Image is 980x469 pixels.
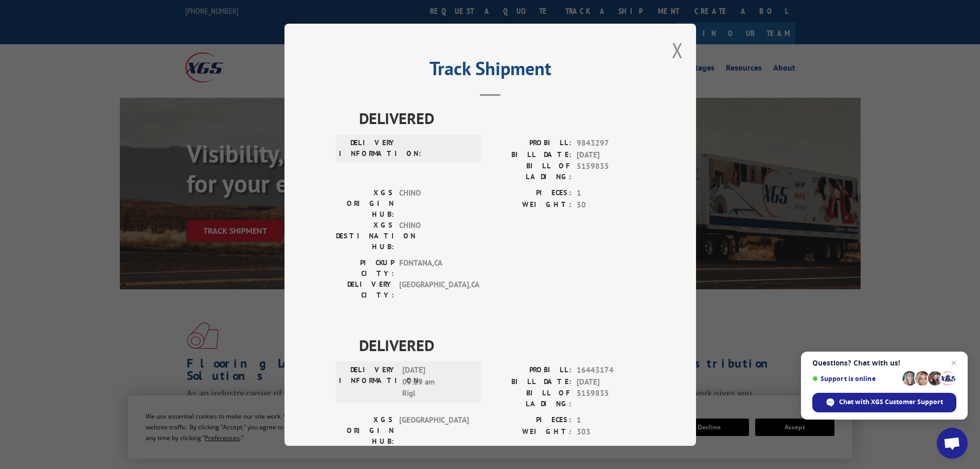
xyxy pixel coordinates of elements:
span: 303 [577,426,645,438]
label: BILL DATE: [490,376,572,388]
label: XGS ORIGIN HUB: [336,187,394,220]
span: [GEOGRAPHIC_DATA] , CA [399,279,469,301]
span: 1 [577,414,645,426]
span: FONTANA , CA [399,257,469,279]
span: 16443174 [577,364,645,376]
span: 5159835 [577,161,645,182]
label: PROBILL: [490,364,572,376]
label: WEIGHT: [490,426,572,438]
label: XGS DESTINATION HUB: [336,220,394,252]
label: DELIVERY INFORMATION: [339,137,397,159]
label: BILL DATE: [490,149,572,161]
label: BILL OF LADING: [490,161,572,182]
span: DELIVERED [359,334,645,357]
span: DELIVERED [359,107,645,130]
span: 9843297 [577,137,645,149]
h2: Track Shipment [336,61,645,81]
span: [GEOGRAPHIC_DATA] [399,414,469,447]
button: Close modal [672,37,683,64]
span: Questions? Chat with us! [812,359,956,367]
span: 1 [577,187,645,199]
span: 50 [577,199,645,211]
span: Support is online [812,375,899,383]
label: BILL OF LADING: [490,388,572,409]
a: Open chat [937,428,968,459]
span: Chat with XGS Customer Support [839,397,943,407]
label: PROBILL: [490,137,572,149]
span: CHINO [399,220,469,252]
label: PIECES: [490,187,572,199]
label: DELIVERY INFORMATION: [339,364,397,399]
span: 5159835 [577,388,645,409]
span: Chat with XGS Customer Support [812,393,956,412]
span: [DATE] 09:19 am Rigl [402,364,472,399]
span: CHINO [399,187,469,220]
label: PICKUP CITY: [336,257,394,279]
label: PIECES: [490,414,572,426]
span: [DATE] [577,149,645,161]
label: WEIGHT: [490,199,572,211]
label: DELIVERY CITY: [336,279,394,301]
span: [DATE] [577,376,645,388]
label: XGS ORIGIN HUB: [336,414,394,447]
